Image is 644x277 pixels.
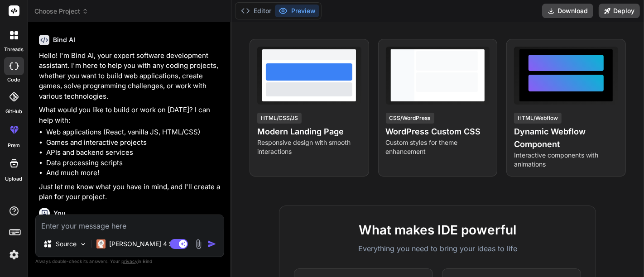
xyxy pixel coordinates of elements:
img: settings [6,247,22,263]
p: Custom styles for theme enhancement [386,138,490,156]
h4: Dynamic Webflow Component [514,125,618,151]
img: icon [207,239,216,248]
li: And much more! [46,168,222,178]
img: attachment [193,239,204,249]
p: Responsive design with smooth interactions [257,138,361,156]
button: Preview [275,5,319,17]
div: HTML/CSS/JS [257,113,302,124]
label: threads [4,46,24,53]
label: prem [8,142,20,149]
p: Everything you need to bring your ideas to life [294,243,581,254]
button: Download [542,4,593,18]
button: Editor [237,5,275,17]
button: Deploy [599,4,640,18]
h4: WordPress Custom CSS [386,125,490,138]
div: HTML/Webflow [514,113,562,124]
img: Claude 4 Sonnet [96,239,106,248]
h6: Bind AI [53,35,75,44]
p: [PERSON_NAME] 4 S.. [109,239,177,248]
h2: What makes IDE powerful [294,220,581,239]
label: Upload [5,175,23,183]
li: Web applications (React, vanilla JS, HTML/CSS) [46,127,222,138]
li: Data processing scripts [46,158,222,168]
p: What would you like to build or work on [DATE]? I can help with: [39,105,222,125]
label: code [8,76,20,84]
span: Choose Project [34,7,88,16]
label: GitHub [5,108,22,115]
h6: You [53,209,66,218]
p: Interactive components with animations [514,151,618,169]
div: CSS/WordPress [386,113,434,124]
li: APIs and backend services [46,148,222,158]
img: Pick Models [79,240,87,248]
p: Always double-check its answers. Your in Bind [35,257,224,266]
span: privacy [121,258,138,264]
p: Hello! I'm Bind AI, your expert software development assistant. I'm here to help you with any cod... [39,51,222,102]
h4: Modern Landing Page [257,125,361,138]
p: Source [56,239,77,248]
p: Just let me know what you have in mind, and I'll create a plan for your project. [39,182,222,202]
li: Games and interactive projects [46,138,222,148]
